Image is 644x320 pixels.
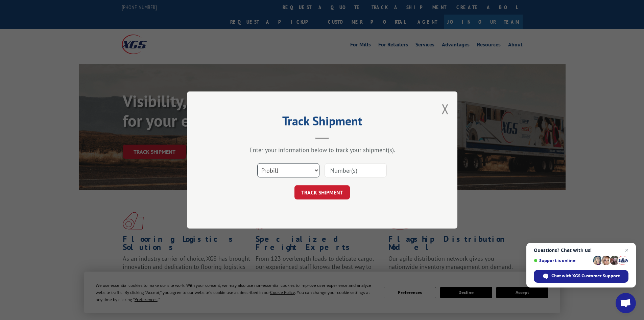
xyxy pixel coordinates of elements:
[325,163,387,177] input: Number(s)
[221,146,424,154] div: Enter your information below to track your shipment(s).
[442,100,449,118] button: Close modal
[551,273,620,279] span: Chat with XGS Customer Support
[221,116,424,129] h2: Track Shipment
[294,185,350,199] button: TRACK SHIPMENT
[616,293,636,313] a: Open chat
[534,270,628,283] span: Chat with XGS Customer Support
[534,248,628,253] span: Questions? Chat with us!
[534,258,591,263] span: Support is online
